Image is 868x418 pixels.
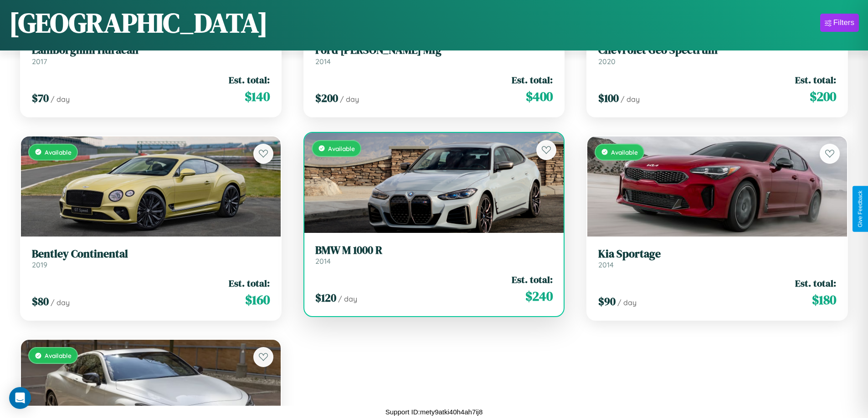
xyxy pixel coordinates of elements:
span: / day [51,95,70,104]
span: $ 100 [598,91,619,106]
span: $ 180 [812,291,836,309]
p: Support ID: mety9atki40h4ah7ij8 [385,406,483,418]
span: 2019 [32,260,47,269]
span: Available [611,148,638,156]
a: Ford [PERSON_NAME] Mfg2014 [315,44,553,66]
a: Bentley Continental2019 [32,247,270,270]
a: Chevrolet Geo Spectrum2020 [598,44,836,66]
span: $ 240 [525,287,553,305]
span: / day [617,298,637,307]
h1: [GEOGRAPHIC_DATA] [9,4,268,41]
span: Available [328,145,355,152]
button: Filters [820,14,859,32]
span: 2014 [315,257,331,266]
span: Available [45,148,72,156]
div: Filters [833,18,854,27]
span: 2014 [315,57,331,66]
span: / day [51,298,70,307]
span: / day [340,95,359,104]
span: $ 90 [598,294,616,309]
span: / day [338,294,357,303]
span: $ 200 [315,91,338,106]
span: 2020 [598,57,616,66]
h3: Chevrolet Geo Spectrum [598,44,836,57]
a: BMW M 1000 R2014 [315,244,553,266]
span: $ 140 [245,87,270,106]
span: $ 80 [32,294,49,309]
span: Est. total: [229,73,270,86]
span: $ 200 [810,87,836,106]
div: Open Intercom Messenger [9,387,31,409]
div: Give Feedback [857,191,863,227]
span: $ 400 [526,87,553,106]
span: Est. total: [512,73,553,86]
span: 2014 [598,260,614,269]
h3: Bentley Continental [32,247,270,261]
span: $ 120 [315,290,336,305]
a: Kia Sportage2014 [598,247,836,270]
span: $ 70 [32,91,49,106]
span: / day [621,95,640,104]
h3: Lamborghini Huracan [32,44,270,57]
span: Est. total: [512,273,553,286]
h3: BMW M 1000 R [315,244,553,257]
span: $ 160 [245,291,270,309]
span: Available [45,352,72,359]
span: 2017 [32,57,47,66]
span: Est. total: [795,73,836,86]
span: Est. total: [795,277,836,290]
h3: Ford [PERSON_NAME] Mfg [315,44,553,57]
h3: Kia Sportage [598,247,836,261]
a: Lamborghini Huracan2017 [32,44,270,66]
span: Est. total: [229,277,270,290]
